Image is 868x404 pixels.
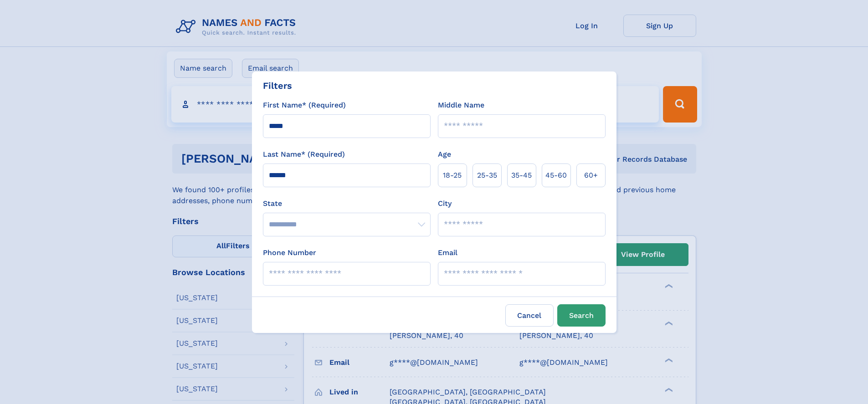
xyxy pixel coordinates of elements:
[584,170,598,181] span: 60+
[511,170,532,181] span: 35‑45
[557,304,606,327] button: Search
[438,100,484,111] label: Middle Name
[263,247,316,258] label: Phone Number
[443,170,462,181] span: 18‑25
[263,198,431,209] label: State
[263,100,346,111] label: First Name* (Required)
[505,304,554,327] label: Cancel
[438,198,452,209] label: City
[545,170,567,181] span: 45‑60
[438,149,451,160] label: Age
[477,170,497,181] span: 25‑35
[438,247,457,258] label: Email
[263,149,345,160] label: Last Name* (Required)
[263,79,292,92] div: Filters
